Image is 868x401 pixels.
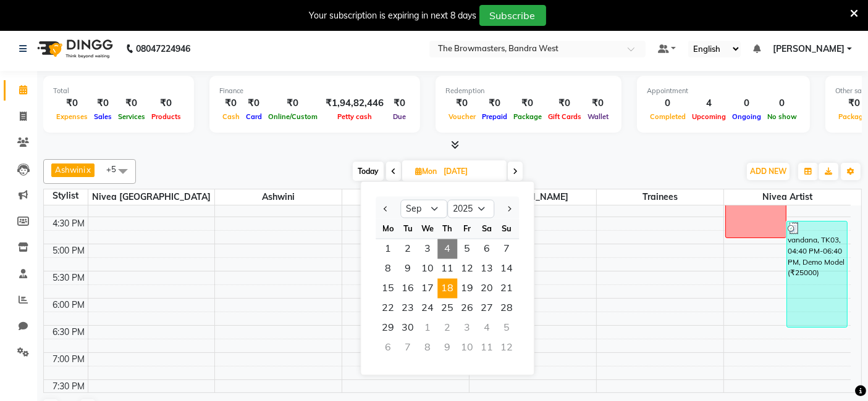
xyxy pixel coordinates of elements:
[55,165,85,175] span: Ashwini
[215,189,342,205] span: Ashwini
[418,259,437,279] div: Wednesday, September 10, 2025
[497,219,516,239] div: Su
[353,162,384,181] span: Today
[440,162,502,181] input: 2025-08-18
[447,200,494,218] select: Select year
[437,338,457,358] div: Thursday, October 9, 2025
[398,219,418,239] div: Tu
[148,112,184,121] span: Products
[764,112,800,121] span: No show
[378,299,398,318] div: Monday, September 22, 2025
[437,219,457,239] div: Th
[51,244,88,257] div: 5:00 PM
[437,299,457,318] span: 25
[497,259,516,279] span: 14
[437,279,457,299] span: 18
[148,96,184,110] div: ₹0
[418,299,437,318] span: 24
[265,112,321,121] span: Online/Custom
[265,96,321,110] div: ₹0
[378,259,398,279] div: Monday, September 8, 2025
[88,189,215,205] span: Nivea [GEOGRAPHIC_DATA]
[398,239,418,259] div: Tuesday, September 2, 2025
[381,199,391,219] button: Previous month
[477,299,497,318] span: 27
[689,96,729,110] div: 4
[398,279,418,299] span: 16
[597,189,723,205] span: trainees
[497,279,516,299] div: Sunday, September 21, 2025
[398,338,418,358] div: Tuesday, October 7, 2025
[51,380,88,393] div: 7:30 PM
[457,338,477,358] div: Friday, October 10, 2025
[418,279,437,299] div: Wednesday, September 17, 2025
[378,219,398,239] div: Mo
[584,96,612,110] div: ₹0
[689,112,729,121] span: Upcoming
[510,96,545,110] div: ₹0
[457,279,477,299] div: Friday, September 19, 2025
[497,279,516,299] span: 21
[545,112,584,121] span: Gift Cards
[342,189,469,205] span: [PERSON_NAME]
[477,318,497,338] div: Saturday, October 4, 2025
[477,259,497,279] div: Saturday, September 13, 2025
[412,167,440,176] span: Mon
[334,112,375,121] span: Petty cash
[398,299,418,318] span: 23
[445,112,479,121] span: Voucher
[497,318,516,338] div: Sunday, October 5, 2025
[389,96,410,110] div: ₹0
[750,167,786,176] span: ADD NEW
[106,164,125,174] span: +5
[479,5,546,26] button: Subscribe
[378,239,398,259] span: 1
[729,112,764,121] span: Ongoing
[437,239,457,259] div: Thursday, September 4, 2025
[457,318,477,338] div: Friday, October 3, 2025
[437,259,457,279] span: 11
[398,239,418,259] span: 2
[398,259,418,279] span: 9
[378,299,398,318] span: 22
[378,279,398,299] div: Monday, September 15, 2025
[91,112,115,121] span: Sales
[418,318,437,338] div: Wednesday, October 1, 2025
[115,96,148,110] div: ₹0
[504,199,514,219] button: Next month
[479,96,510,110] div: ₹0
[510,112,545,121] span: Package
[51,353,88,366] div: 7:00 PM
[85,165,91,175] a: x
[44,189,88,202] div: Stylist
[418,338,437,358] div: Wednesday, October 8, 2025
[115,112,148,121] span: Services
[400,200,447,218] select: Select month
[457,299,477,318] span: 26
[418,219,437,239] div: We
[418,299,437,318] div: Wednesday, September 24, 2025
[437,259,457,279] div: Thursday, September 11, 2025
[497,338,516,358] div: Sunday, October 12, 2025
[445,96,479,110] div: ₹0
[418,259,437,279] span: 10
[647,86,800,96] div: Appointment
[477,259,497,279] span: 13
[51,271,88,284] div: 5:30 PM
[647,96,689,110] div: 0
[418,239,437,259] div: Wednesday, September 3, 2025
[497,239,516,259] span: 7
[398,299,418,318] div: Tuesday, September 23, 2025
[398,259,418,279] div: Tuesday, September 9, 2025
[477,299,497,318] div: Saturday, September 27, 2025
[477,239,497,259] span: 6
[477,219,497,239] div: Sa
[219,112,243,121] span: Cash
[219,86,410,96] div: Finance
[91,96,115,110] div: ₹0
[457,299,477,318] div: Friday, September 26, 2025
[51,299,88,312] div: 6:00 PM
[398,279,418,299] div: Tuesday, September 16, 2025
[584,112,612,121] span: Wallet
[398,318,418,338] span: 30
